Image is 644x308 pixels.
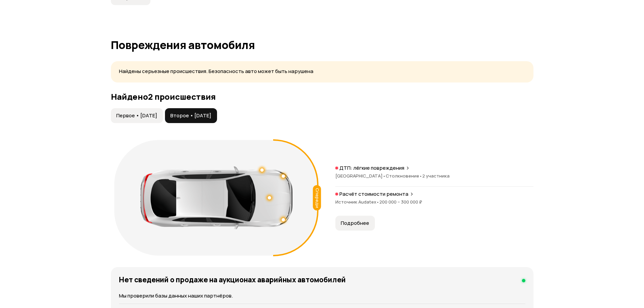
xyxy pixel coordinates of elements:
h4: Нет сведений о продаже на аукционах аварийных автомобилей [119,275,346,284]
span: • [383,173,386,179]
h3: Найдено 2 происшествия [111,92,533,101]
span: Подробнее [341,220,369,227]
span: Столкновение [386,173,422,179]
div: Спереди [313,185,321,210]
p: ДТП: лёгкие повреждения [339,165,404,171]
button: Второе • [DATE] [165,108,217,123]
p: Мы проверили базы данных наших партнёров. [119,292,525,300]
button: Первое • [DATE] [111,108,163,123]
span: • [419,173,422,179]
p: Найдены серьезные происшествия. Безопасность авто может быть нарушена [119,68,525,75]
p: Расчёт стоимости ремонта [339,191,408,197]
span: • [376,199,379,205]
span: Второе • [DATE] [170,112,211,119]
span: Первое • [DATE] [116,112,157,119]
span: [GEOGRAPHIC_DATA] [335,173,386,179]
h1: Повреждения автомобиля [111,39,533,51]
span: 200 000 – 300 000 ₽ [379,199,422,205]
span: 2 участника [422,173,450,179]
button: Подробнее [335,216,375,231]
span: Источник Audatex [335,199,379,205]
